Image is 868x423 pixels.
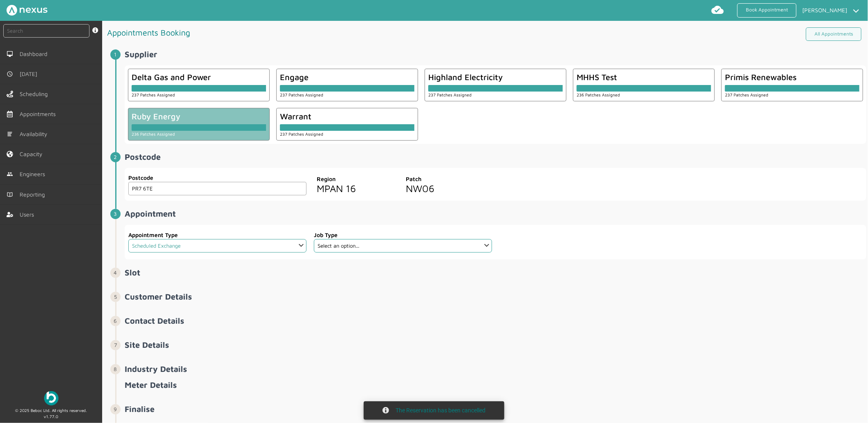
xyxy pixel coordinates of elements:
[737,3,796,18] a: Book Appointment
[7,131,13,137] img: md-list.svg
[406,175,489,183] label: Patch
[125,404,866,414] h2: Finalise
[20,71,40,77] span: [DATE]
[314,231,492,239] label: Job Type
[125,152,866,161] h2: Postcode ️️️
[20,51,51,57] span: Dashboard
[806,27,861,41] a: All Appointments
[20,111,59,117] span: Appointments
[7,171,13,177] img: md-people.svg
[125,364,866,374] h2: Industry Details
[20,211,37,218] span: Users
[280,112,414,121] div: Warrant
[280,132,323,137] small: 237 Patches Assigned
[132,72,266,82] div: Delta Gas and Power
[3,24,89,38] input: Search by: Ref, PostCode, MPAN, MPRN, Account, Customer
[7,211,13,218] img: user-left-menu.svg
[428,72,563,82] div: Highland Electricity
[128,173,306,182] label: Postcode
[125,209,866,218] h2: Appointment ️️️
[125,292,866,301] h2: Customer Details ️️️
[125,340,866,349] h2: Site Details
[132,132,175,137] small: 236 Patches Assigned
[125,49,866,59] h2: Supplier ️️️
[107,24,487,41] h1: Appointments Booking
[20,91,51,97] span: Scheduling
[725,72,859,82] div: Primis Renewables
[7,71,13,77] img: md-time.svg
[725,92,768,97] small: 237 Patches Assigned
[577,72,711,82] div: MHHS Test
[406,183,435,194] span: NW06
[317,175,400,183] label: Region
[44,391,58,405] img: Beboc Logo
[20,151,46,157] span: Capacity
[7,111,13,117] img: appointments-left-menu.svg
[396,407,485,414] span: The Reservation has been cancelled
[125,316,866,325] h2: Contact Details
[125,380,866,389] h2: Meter Details
[280,92,323,97] small: 237 Patches Assigned
[128,231,306,239] label: Appointment Type
[7,5,47,16] img: Nexus
[7,151,13,157] img: capacity-left-menu.svg
[7,51,13,57] img: md-desktop.svg
[280,72,414,82] div: Engage
[428,92,472,97] small: 237 Patches Assigned
[317,183,356,194] span: MPAN 16
[711,3,724,16] img: md-cloud-done.svg
[20,191,48,198] span: Reporting
[20,171,48,177] span: Engineers
[132,92,175,97] small: 237 Patches Assigned
[125,268,866,277] h2: Slot ️️️
[20,131,51,137] span: Availability
[577,92,620,97] small: 236 Patches Assigned
[132,112,266,121] div: Ruby Energy
[7,191,13,198] img: md-book.svg
[7,91,13,97] img: scheduling-left-menu.svg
